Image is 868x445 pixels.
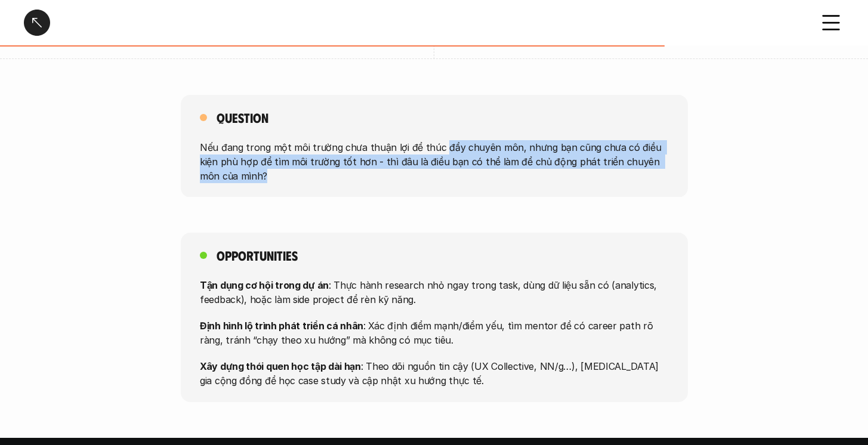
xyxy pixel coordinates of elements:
strong: Tận dụng cơ hội trong dự án [200,279,329,291]
h5: Opportunities [217,247,298,264]
strong: Định hình lộ trình phát triển cá nhân [200,320,363,332]
p: : Theo dõi nguồn tin cậy (UX Collective, NN/g…), [MEDICAL_DATA] gia cộng đồng để học case study v... [200,359,669,388]
p: : Xác định điểm mạnh/điểm yếu, tìm mentor để có career path rõ ràng, tránh “chạy theo xu hướng” m... [200,319,669,347]
strong: Xây dựng thói quen học tập dài hạn [200,360,361,372]
p: Nếu đang trong một môi trường chưa thuận lợi để thúc đẩy chuyên môn, nhưng bạn cũng chưa có điều ... [200,140,669,183]
h5: Question [217,109,268,126]
p: : Thực hành research nhỏ ngay trong task, dùng dữ liệu sẵn có (analytics, feedback), hoặc làm sid... [200,278,669,307]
